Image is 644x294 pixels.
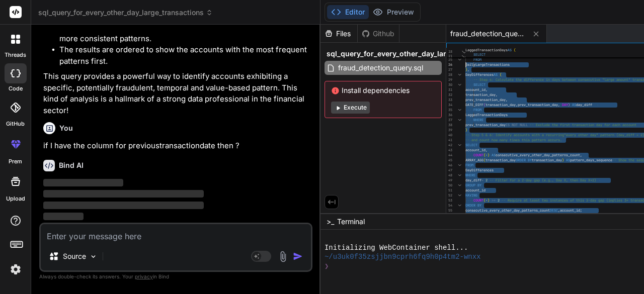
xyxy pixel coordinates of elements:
[325,252,481,262] span: ~/u3uk0f35zsjjbn9cprh6fq9h0p4tm2-wnxx
[453,163,466,168] div: Click to collapse the range.
[473,198,484,203] span: COUNT
[446,183,452,188] div: 50
[446,77,452,82] div: 29
[9,157,22,166] label: prem
[277,251,289,262] img: attachment
[9,84,23,93] label: code
[453,183,466,188] div: Click to collapse the range.
[43,71,310,116] p: This query provides a powerful way to identify accounts exhibiting a specific, potentially fraudu...
[465,173,475,177] span: WHERE
[486,158,516,162] span: transaction_day
[530,123,630,127] span: -- Exclude the first transaction day for each acco
[43,179,123,186] span: ‌
[446,57,452,62] div: 25
[446,138,452,143] div: 41
[446,128,452,133] div: 39
[450,29,526,39] span: fraud_detection_query.sql
[446,87,452,92] div: 31
[465,148,486,152] span: account_id
[568,103,570,107] span: )
[446,92,452,97] div: 32
[5,51,26,59] label: threads
[446,158,452,163] div: 45
[498,198,500,203] span: 2
[337,62,424,74] span: fraud_detection_query.sql
[486,178,488,182] span: 2
[446,49,452,54] span: 18
[494,72,498,77] span: AS
[465,143,477,147] span: SELECT
[516,103,518,107] span: ,
[496,92,498,97] span: ,
[465,97,506,102] span: prev_transaction_day
[465,203,475,208] span: ORDER
[496,153,580,157] span: consecutive_every_other_day_patterns_count
[6,120,25,128] label: GitHub
[488,198,490,203] span: )
[473,57,481,62] span: FROM
[446,133,452,138] div: 40
[63,251,86,261] p: Source
[514,48,516,52] span: (
[572,103,576,107] span: AS
[38,8,213,18] span: sql_query_for_every_other_day_large_transactions
[446,72,452,77] div: 28
[560,208,580,213] span: account_id
[358,29,399,39] div: Github
[473,82,486,87] span: SELECT
[446,153,452,158] div: 44
[465,72,494,77] span: DayDifferences
[500,72,502,77] span: (
[465,163,473,167] span: FROM
[465,62,510,67] span: DailyLargeTransactions
[492,153,496,157] span: AS
[465,67,467,72] span: )
[566,158,570,162] span: AS
[327,217,334,227] span: >_
[465,158,484,162] span: ARRAY_AGG
[446,82,452,87] div: 30
[453,118,466,123] div: Click to collapse the range.
[327,49,502,59] span: sql_query_for_every_other_day_large_transactions
[293,251,303,261] img: icon
[446,143,452,148] div: 42
[473,108,481,112] span: FROM
[484,153,486,157] span: (
[516,158,526,162] span: ORDER
[369,5,418,19] button: Preview
[590,178,596,182] span: +2)
[467,67,469,72] span: ,
[465,92,496,97] span: transaction_day
[59,123,73,133] h6: You
[453,57,466,62] div: Click to collapse the range.
[484,103,486,107] span: (
[446,54,452,59] span: 21
[550,208,558,213] span: DESC
[453,203,466,208] div: Click to collapse the range.
[570,158,612,162] span: pattern_days_sequence
[59,44,310,67] li: The results are ordered to show the accounts with the most frequent patterns first.
[481,178,484,182] span: =
[453,193,466,198] div: Click to collapse the range.
[562,103,568,107] span: DAY
[465,138,562,142] span: -- and count how many times this pattern occurs.
[43,190,204,198] span: ‌
[465,103,484,107] span: DATE_DIFF
[446,62,452,67] div: 26
[562,158,564,162] span: )
[39,272,312,281] p: Always double-check its answers. Your in Bind
[6,194,25,203] label: Upload
[89,252,98,261] img: Pick Models
[465,48,508,52] span: LaggedTransactionDays
[453,143,466,148] div: Click to collapse the range.
[446,168,452,173] div: 47
[43,140,310,152] p: if I have the column for previoustransactiondate then ?
[446,118,452,123] div: 37
[506,123,510,127] span: IS
[486,87,488,92] span: ,
[446,193,452,198] div: 52
[490,178,590,182] span: -- Filter for a 2-day gap (e.g., Day X, then Day X
[580,153,582,157] span: ,
[558,103,560,107] span: ,
[446,178,452,183] div: 49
